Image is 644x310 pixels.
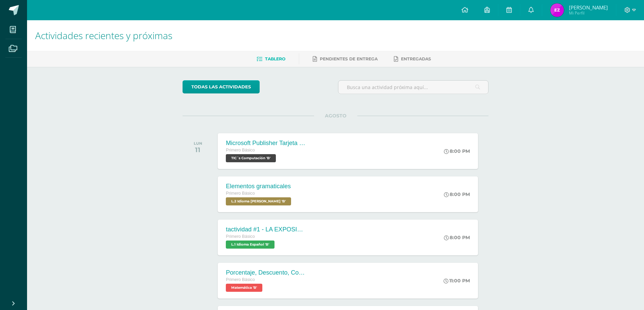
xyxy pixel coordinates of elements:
div: 11:00 PM [444,278,470,284]
span: Matemática 'B' [226,284,262,292]
span: Pendientes de entrega [320,56,378,61]
div: 8:00 PM [444,191,470,197]
div: LUN [194,141,202,146]
span: Primero Básico [226,191,255,196]
span: L.2 Idioma Maya Kaqchikel 'B' [226,197,291,205]
a: Pendientes de entrega [313,54,378,64]
input: Busca una actividad próxima aquí... [338,81,488,94]
div: Porcentaje, Descuento, Comisión [226,269,307,276]
a: todas las Actividades [183,80,260,93]
span: Actividades recientes y próximas [35,29,172,42]
div: Elementos gramaticales [226,183,293,190]
div: 11 [194,146,202,154]
span: [PERSON_NAME] [569,4,608,11]
div: tactividad #1 - LA EXPOSICIÓN ORAL [226,226,307,233]
span: L.1 Idioma Español 'B' [226,241,275,249]
span: Tablero [265,56,285,61]
span: AGOSTO [314,113,357,119]
img: 687af13bb66982c3e5287b72cc16effe.png [550,3,564,17]
span: Primero Básico [226,148,255,152]
span: Primero Básico [226,234,255,239]
a: Entregadas [394,54,431,64]
div: 8:00 PM [444,148,470,154]
div: Microsoft Publisher Tarjeta de invitación [226,140,307,147]
span: Primero Básico [226,277,255,282]
div: 8:00 PM [444,234,470,241]
span: Mi Perfil [569,10,608,16]
a: Tablero [257,54,285,64]
span: Entregadas [401,56,431,61]
span: TIC´s Computación 'B' [226,154,276,162]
